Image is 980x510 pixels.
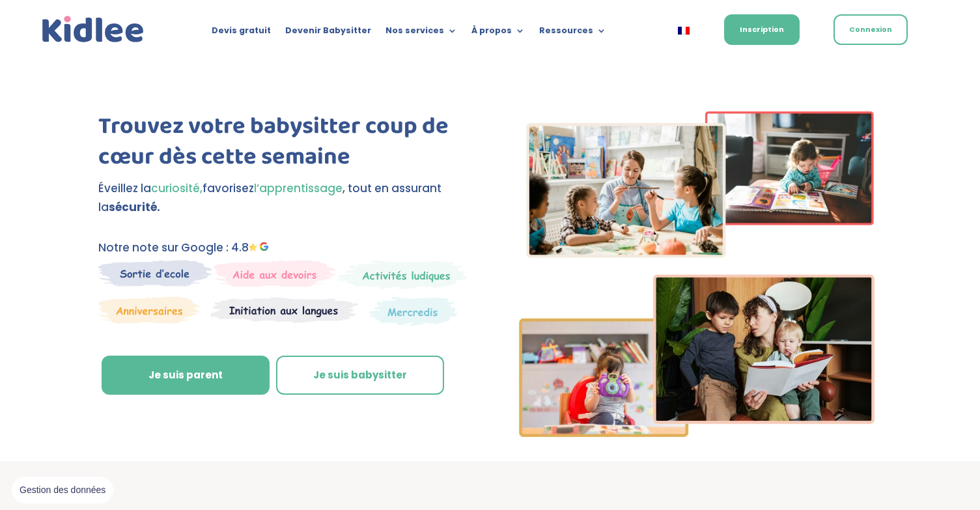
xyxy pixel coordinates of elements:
a: Devenir Babysitter [285,26,371,40]
a: Devis gratuit [212,26,271,40]
p: Notre note sur Google : 4.8 [98,238,469,257]
button: Gestion des données [12,477,113,504]
img: Français [678,27,690,35]
a: À propos [471,26,525,40]
span: Gestion des données [20,485,105,496]
a: Je suis parent [102,356,270,395]
a: Nos services [385,26,457,40]
img: Atelier thematique [210,296,358,324]
a: Connexion [833,14,908,45]
span: l’apprentissage [254,180,343,196]
img: logo_kidlee_bleu [39,13,147,46]
a: Je suis babysitter [276,356,444,395]
img: weekends [214,260,336,287]
a: Ressources [539,26,606,40]
a: Inscription [724,14,800,45]
img: Anniversaire [98,296,200,324]
span: curiosité, [151,180,203,196]
a: Kidlee Logo [39,13,147,46]
h1: Trouvez votre babysitter coup de cœur dès cette semaine [98,111,469,179]
img: Thematique [369,296,457,326]
strong: sécurité. [109,199,160,215]
p: Éveillez la favorisez , tout en assurant la [98,179,469,217]
picture: Imgs-2 [519,425,875,441]
img: Sortie decole [98,260,212,287]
